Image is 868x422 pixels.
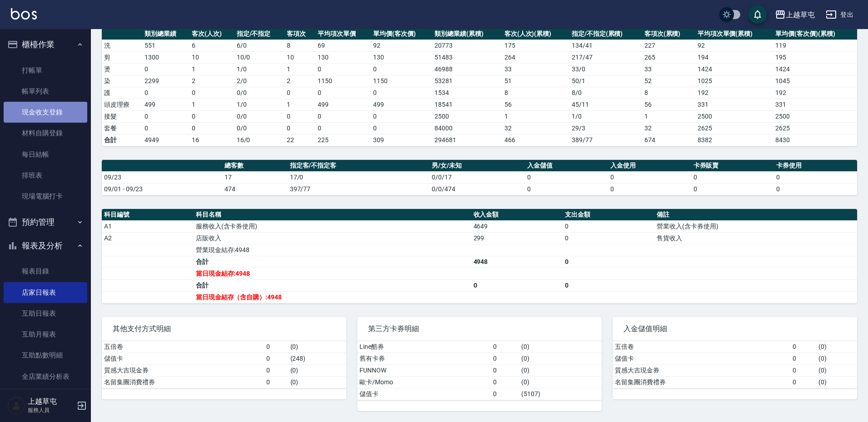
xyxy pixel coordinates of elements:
td: 0 [371,87,432,99]
td: 18541 [432,99,502,110]
td: 4649 [471,220,563,232]
td: 17/0 [288,171,430,183]
td: 10 / 0 [234,51,285,63]
td: 接髮 [102,110,142,122]
td: 0 [491,352,519,364]
td: 2 / 0 [234,75,285,87]
td: 合計 [194,279,471,291]
td: 頭皮理療 [102,99,142,110]
td: 09/23 [102,171,222,183]
button: save [748,5,767,24]
td: 護 [102,87,142,99]
td: 0 [790,376,817,388]
td: 0 [608,183,691,195]
td: 474 [222,183,288,195]
td: 0 [790,352,817,364]
td: 0 [563,256,654,268]
a: 互助日報表 [4,303,87,324]
td: ( 0 ) [519,341,601,353]
td: 1 [502,110,569,122]
td: 0 [315,110,371,122]
a: 排班表 [4,165,87,186]
th: 科目名稱 [194,209,471,221]
td: ( 5107 ) [519,388,601,400]
td: 119 [773,40,857,51]
td: 0 [315,122,371,134]
td: 1025 [695,75,773,87]
a: 帳單列表 [4,81,87,102]
td: 09/01 - 09/23 [102,183,222,195]
td: 195 [773,51,857,63]
td: 1 / 0 [569,110,642,122]
td: 0 [142,63,190,75]
td: A1 [102,220,194,232]
a: 打帳單 [4,60,87,81]
th: 指定客/不指定客 [288,160,430,172]
td: 551 [142,40,190,51]
td: 1045 [773,75,857,87]
button: 登出 [822,6,857,23]
td: 0 [525,183,608,195]
th: 類別總業績(累積) [432,28,502,40]
th: 入金儲值 [525,160,608,172]
td: 0 [142,110,190,122]
th: 總客數 [222,160,288,172]
td: 265 [642,51,695,63]
td: 0 [371,110,432,122]
td: 名留集團消費禮券 [613,376,790,388]
td: 294681 [432,134,502,146]
td: 134 / 41 [569,40,642,51]
td: 56 [502,99,569,110]
td: 當日現金結存:4948 [194,268,471,279]
td: 0 [284,87,315,99]
td: 0 [491,364,519,376]
td: 燙 [102,63,142,75]
td: 192 [695,87,773,99]
td: ( 0 ) [519,376,601,388]
th: 客項次 [284,28,315,40]
td: 29 / 3 [569,122,642,134]
th: 入金使用 [608,160,691,172]
td: 0 / 0 [234,110,285,122]
td: 2625 [773,122,857,134]
td: 6 [190,40,234,51]
img: Person [7,397,25,415]
table: a dense table [102,28,857,146]
td: 0 [563,220,654,232]
td: ( 0 ) [288,341,346,353]
td: 52 [642,75,695,87]
td: 8 [502,87,569,99]
td: 1 [190,99,234,110]
td: 130 [315,51,371,63]
td: 20773 [432,40,502,51]
td: 397/77 [288,183,430,195]
td: 175 [502,40,569,51]
td: 營業收入(含卡券使用) [654,220,857,232]
td: 33 [502,63,569,75]
td: 1 [190,63,234,75]
th: 類別總業績 [142,28,190,40]
button: 預約管理 [4,210,87,234]
td: 0 [563,232,654,244]
td: 0 [315,87,371,99]
td: 8 [642,87,695,99]
th: 客次(人次)(累積) [502,28,569,40]
td: 洗 [102,40,142,51]
table: a dense table [102,209,857,303]
td: 0 [142,122,190,134]
th: 卡券販賣 [691,160,774,172]
td: 染 [102,75,142,87]
td: 2625 [695,122,773,134]
td: 1150 [371,75,432,87]
td: 1 / 0 [234,99,285,110]
td: 1 [284,99,315,110]
td: Line酷券 [357,341,491,353]
td: 名留集團消費禮券 [102,376,264,388]
td: 五倍卷 [613,341,790,353]
td: 0 [264,376,288,388]
th: 指定/不指定(累積) [569,28,642,40]
table: a dense table [357,341,602,400]
td: ( 0 ) [288,364,346,376]
td: 五倍卷 [102,341,264,353]
td: 歐卡/Momo [357,376,491,388]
